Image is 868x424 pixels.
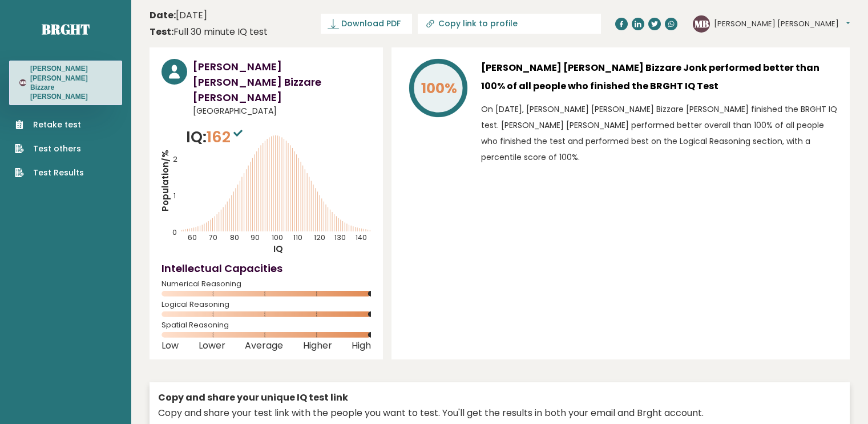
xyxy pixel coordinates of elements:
[20,80,26,85] text: MB
[162,282,371,286] span: Numerical Reasoning
[695,17,709,30] text: MB
[273,243,283,255] tspan: IQ
[199,343,225,348] span: Lower
[15,167,84,179] a: Test Results
[293,233,302,242] tspan: 110
[352,343,371,348] span: High
[334,233,346,242] tspan: 130
[159,150,171,211] tspan: Population/%
[162,261,371,276] h4: Intellectual Capacities
[15,119,84,131] a: Retake test
[186,126,245,149] p: IQ:
[193,59,371,105] h3: [PERSON_NAME] [PERSON_NAME] Bizzare [PERSON_NAME]
[356,233,367,242] tspan: 140
[173,154,177,164] tspan: 2
[30,64,112,101] h3: [PERSON_NAME] [PERSON_NAME] Bizzare [PERSON_NAME]
[150,25,173,38] b: Test:
[172,227,177,237] tspan: 0
[42,20,90,38] a: Brght
[162,343,179,348] span: Low
[150,9,207,22] time: [DATE]
[209,233,217,242] tspan: 70
[714,18,850,30] button: [PERSON_NAME] [PERSON_NAME]
[272,233,283,242] tspan: 100
[341,18,401,30] span: Download PDF
[245,343,283,348] span: Average
[193,105,371,117] span: [GEOGRAPHIC_DATA]
[15,143,84,155] a: Test others
[481,59,838,95] h3: [PERSON_NAME] [PERSON_NAME] Bizzare Jonk performed better than 100% of all people who finished th...
[158,406,841,420] div: Copy and share your test link with the people you want to test. You'll get the results in both yo...
[321,14,412,34] a: Download PDF
[173,191,176,201] tspan: 1
[481,101,838,165] p: On [DATE], [PERSON_NAME] [PERSON_NAME] Bizzare [PERSON_NAME] finished the BRGHT IQ test. [PERSON_...
[158,391,841,405] div: Copy and share your unique IQ test link
[314,233,325,242] tspan: 120
[150,25,268,39] div: Full 30 minute IQ test
[303,343,332,348] span: Higher
[230,233,239,242] tspan: 80
[150,9,176,22] b: Date:
[251,233,260,242] tspan: 90
[207,126,245,147] span: 162
[421,78,457,98] tspan: 100%
[188,233,197,242] tspan: 60
[162,302,371,307] span: Logical Reasoning
[162,323,371,327] span: Spatial Reasoning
